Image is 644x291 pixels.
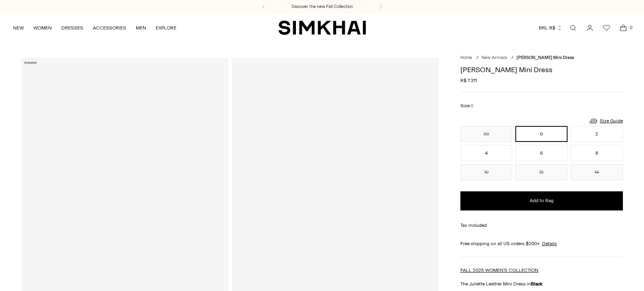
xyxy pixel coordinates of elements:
a: SIMKHAI [278,20,366,35]
a: Details [542,240,557,247]
span: 0 [627,24,634,31]
button: 8 [571,145,623,161]
strong: Black [531,281,542,287]
h1: [PERSON_NAME] Mini Dress [460,66,623,73]
span: Add to Bag [530,197,554,204]
label: Size: [460,102,474,110]
span: 0 [471,103,474,108]
a: ACCESSORIES [93,19,126,37]
a: Size Guide [589,116,623,126]
nav: breadcrumbs [460,55,623,61]
button: BRL R$ [539,19,562,37]
a: MEN [136,19,146,37]
a: New Arrivals [482,55,507,60]
button: 4 [460,145,513,161]
a: DRESSES [61,19,83,37]
p: The Juliette Leather Mini Dress in [460,280,623,287]
span: [PERSON_NAME] Mini Dress [517,55,574,60]
button: 12 [515,164,568,180]
a: Open search modal [565,20,581,36]
button: 2 [571,126,623,142]
a: Open cart modal [615,20,631,36]
button: 14 [571,164,623,180]
button: Add to Bag [460,191,623,210]
div: Tax included. [460,222,623,229]
a: Discover the new Fall Collection [292,4,353,10]
a: NEW [13,19,24,37]
button: 10 [460,164,513,180]
button: 00 [460,126,513,142]
a: Home [460,55,472,60]
a: FALL 2025 WOMEN'S COLLECTION [460,267,538,273]
a: Go to the account page [582,20,598,36]
span: R$ 7.311 [460,77,477,84]
a: EXPLORE [156,19,176,37]
div: Free shipping on all US orders $200+ [460,240,623,247]
div: / [476,55,478,61]
button: 0 [515,126,568,142]
a: Wishlist [599,20,615,36]
div: / [511,55,513,61]
a: WOMEN [33,19,52,37]
button: 6 [515,145,568,161]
